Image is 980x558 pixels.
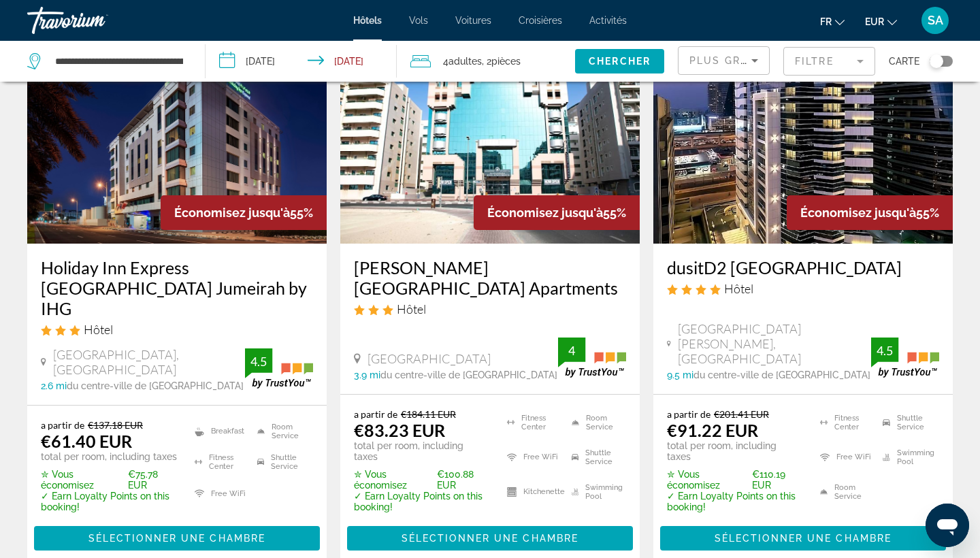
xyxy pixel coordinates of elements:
[402,533,578,544] span: Sélectionner une chambre
[409,15,428,26] a: Vols
[474,195,640,230] div: 55%
[783,46,875,76] button: Filter
[53,347,245,377] span: [GEOGRAPHIC_DATA], [GEOGRAPHIC_DATA]
[161,195,327,230] div: 55%
[813,443,877,471] li: Free WiFi
[820,16,832,27] span: fr
[88,533,265,544] span: Sélectionner une chambre
[380,370,557,380] span: du centre-ville de [GEOGRAPHIC_DATA]
[667,408,710,420] span: a partir de
[354,440,490,462] p: total per room, including taxes
[354,469,490,491] p: €100.88 EUR
[443,52,482,71] span: 4
[41,469,178,491] p: €75.78 EUR
[667,281,939,296] div: 4 star Hotel
[34,526,320,551] button: Sélectionner une chambre
[813,478,877,506] li: Room Service
[354,301,626,316] div: 3 star Hotel
[88,419,143,431] del: €137.18 EUR
[500,408,565,436] li: Fitness Center
[565,443,626,471] li: Shuttle Service
[558,338,626,378] img: trustyou-badge.svg
[41,257,313,318] a: Holiday Inn Express [GEOGRAPHIC_DATA] Jumeirah by IHG
[667,420,758,440] ins: €91.22 EUR
[41,469,125,491] span: ✮ Vous économisez
[689,55,852,66] span: Plus grandes économies
[667,491,803,512] p: ✓ Earn Loyalty Points on this booking!
[917,6,953,35] button: User Menu
[188,450,250,475] li: Fitness Center
[871,342,898,359] div: 4.5
[787,195,953,230] div: 55%
[34,529,320,544] a: Sélectionner une chambre
[653,26,953,244] img: Hotel image
[487,206,603,220] span: Économisez jusqu'à
[354,257,626,298] a: [PERSON_NAME][GEOGRAPHIC_DATA] Apartments
[174,206,290,220] span: Économisez jusqu'à
[401,408,456,420] del: €184.11 EUR
[660,529,946,544] a: Sélectionner une chambre
[347,526,633,551] button: Sélectionner une chambre
[482,52,521,71] span: , 2
[250,419,313,444] li: Room Service
[41,380,67,391] span: 2.6 mi
[354,469,434,491] span: ✮ Vous économisez
[41,419,84,431] span: a partir de
[354,491,490,512] p: ✓ Earn Loyalty Points on this booking!
[41,431,132,451] ins: €61.40 EUR
[928,14,943,27] span: SA
[871,338,939,378] img: trustyou-badge.svg
[678,321,871,366] span: [GEOGRAPHIC_DATA][PERSON_NAME], [GEOGRAPHIC_DATA]
[889,52,919,71] span: Carte
[41,491,178,512] p: ✓ Earn Loyalty Points on this booking!
[245,353,272,370] div: 4.5
[354,370,380,380] span: 3.9 mi
[491,56,521,67] span: pièces
[724,281,753,296] span: Hôtel
[448,56,482,67] span: Adultes
[367,351,491,366] span: [GEOGRAPHIC_DATA]
[500,478,565,506] li: Kitchenette
[353,15,382,26] a: Hôtels
[250,450,313,475] li: Shuttle Service
[667,370,693,380] span: 9.5 mi
[714,408,769,420] del: €201.41 EUR
[27,26,327,244] img: Hotel image
[689,52,758,69] mat-select: Sort by
[589,15,627,26] span: Activités
[876,408,939,436] li: Shuttle Service
[500,443,565,471] li: Free WiFi
[41,322,313,337] div: 3 star Hotel
[397,301,426,316] span: Hôtel
[813,408,877,436] li: Fitness Center
[865,12,897,31] button: Change currency
[519,15,562,26] a: Croisières
[667,469,803,491] p: €110.19 EUR
[340,26,640,244] img: Hotel image
[565,478,626,506] li: Swimming Pool
[67,380,244,391] span: du centre-ville de [GEOGRAPHIC_DATA]
[667,440,803,462] p: total per room, including taxes
[693,370,870,380] span: du centre-ville de [GEOGRAPHIC_DATA]
[667,257,939,278] a: dusitD2 [GEOGRAPHIC_DATA]
[876,443,939,471] li: Swimming Pool
[667,469,749,491] span: ✮ Vous économisez
[565,408,626,436] li: Room Service
[245,348,313,389] img: trustyou-badge.svg
[715,533,892,544] span: Sélectionner une chambre
[575,49,664,73] button: Chercher
[919,55,953,67] button: Toggle map
[27,3,163,38] a: Travorium
[188,481,250,506] li: Free WiFi
[354,420,445,440] ins: €83.23 EUR
[455,15,491,26] span: Voitures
